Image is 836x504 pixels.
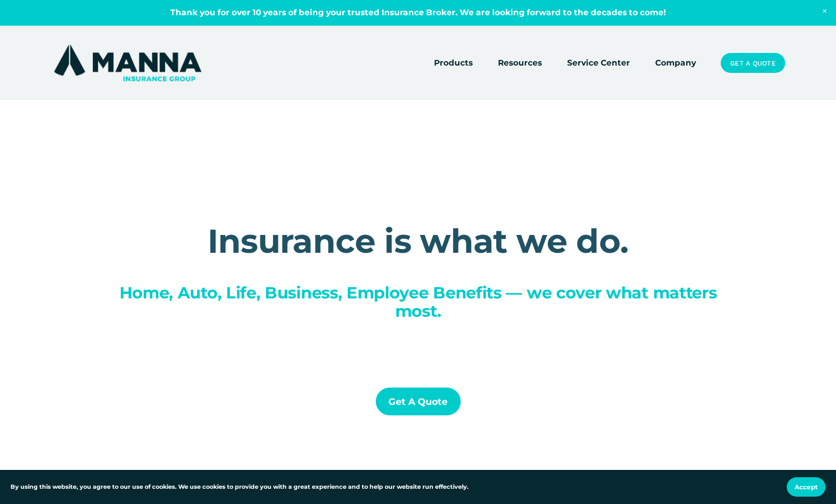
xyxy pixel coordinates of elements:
a: folder dropdown [498,56,542,70]
a: Company [655,56,696,70]
span: Home, Auto, Life, Business, Employee Benefits — we cover what matters most. [120,283,721,321]
button: Accept [787,477,826,497]
span: Resources [498,57,542,70]
strong: Insurance is what we do. [208,221,629,261]
a: folder dropdown [434,56,473,70]
a: Get a Quote [721,53,785,73]
p: By using this website, you agree to our use of cookies. We use cookies to provide you with a grea... [10,482,469,492]
img: Manna Insurance Group [51,42,204,83]
a: Get a Quote [376,388,461,415]
a: Service Center [567,56,630,70]
span: Accept [795,483,818,491]
span: Products [434,57,473,70]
